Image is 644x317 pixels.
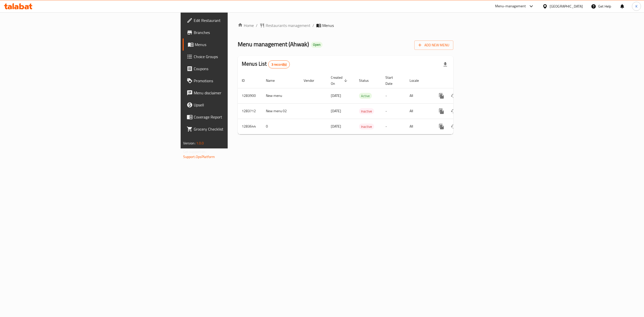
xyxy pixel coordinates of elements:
button: more [435,90,448,102]
span: Status [359,77,375,84]
nav: breadcrumb [238,22,453,28]
span: Vendor [304,77,321,84]
button: Change Status [448,105,460,117]
span: Locale [410,77,425,84]
button: more [435,105,448,117]
a: Branches [183,26,288,38]
span: Open [311,43,323,47]
button: Change Status [448,90,460,102]
table: enhanced table [238,73,488,134]
span: Active [359,93,372,99]
a: Support.OpsPlatform [183,153,215,160]
th: Actions [431,73,488,88]
span: Version: [183,140,195,146]
span: Menu disclaimer [194,90,284,96]
span: Inactive [359,124,374,130]
span: Add New Menu [418,42,449,48]
a: Menus [183,38,288,51]
td: All [406,103,431,119]
span: 3 record(s) [268,62,290,67]
a: Choice Groups [183,51,288,63]
div: Open [311,42,323,48]
a: Grocery Checklist [183,123,288,135]
div: Total records count [268,60,290,68]
a: Upsell [183,99,288,111]
span: [DATE] [331,123,341,130]
span: 1.0.0 [196,140,204,146]
td: - [381,103,406,119]
a: Promotions [183,75,288,87]
button: more [435,121,448,133]
td: - [381,119,406,134]
span: [DATE] [331,108,341,114]
td: All [406,88,431,103]
span: [DATE] [331,92,341,99]
div: [GEOGRAPHIC_DATA] [550,4,583,9]
span: K [635,4,637,9]
span: Menus [195,42,284,48]
div: Menu-management [495,3,526,9]
span: Inactive [359,108,374,114]
span: Start Date [385,74,399,87]
li: / [312,22,314,28]
span: Created On [331,74,349,87]
button: Add New Menu [414,41,453,50]
a: Coupons [183,63,288,75]
span: Choice Groups [194,54,284,60]
button: Change Status [448,121,460,133]
span: Get support on: [183,148,206,155]
div: Active [359,93,372,99]
div: Export file [439,58,451,70]
span: Name [266,77,281,84]
span: Promotions [194,78,284,84]
span: Edit Restaurant [194,17,284,23]
a: Coverage Report [183,111,288,123]
span: Coupons [194,66,284,72]
td: - [381,88,406,103]
a: Edit Restaurant [183,14,288,26]
span: Menus [322,22,334,28]
span: Upsell [194,102,284,108]
span: Branches [194,29,284,35]
h2: Menus List [242,60,290,68]
span: ID [242,77,251,84]
td: All [406,119,431,134]
span: Grocery Checklist [194,126,284,132]
a: Menu disclaimer [183,87,288,99]
span: Coverage Report [194,114,284,120]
